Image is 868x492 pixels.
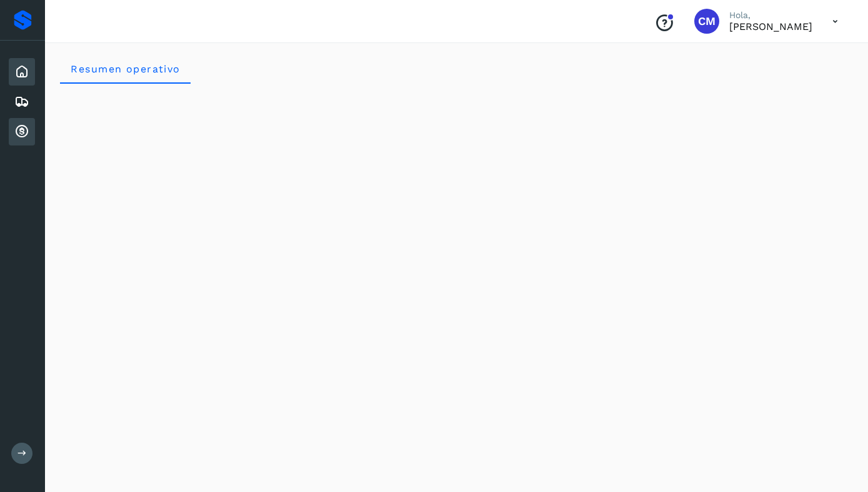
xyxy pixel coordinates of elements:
[729,21,812,32] p: CARLOS MAIER GARCIA
[9,58,35,86] div: Inicio
[70,63,181,75] span: Resumen operativo
[729,10,812,21] p: Hola,
[9,88,35,116] div: Embarques
[9,118,35,145] div: Cuentas por cobrar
